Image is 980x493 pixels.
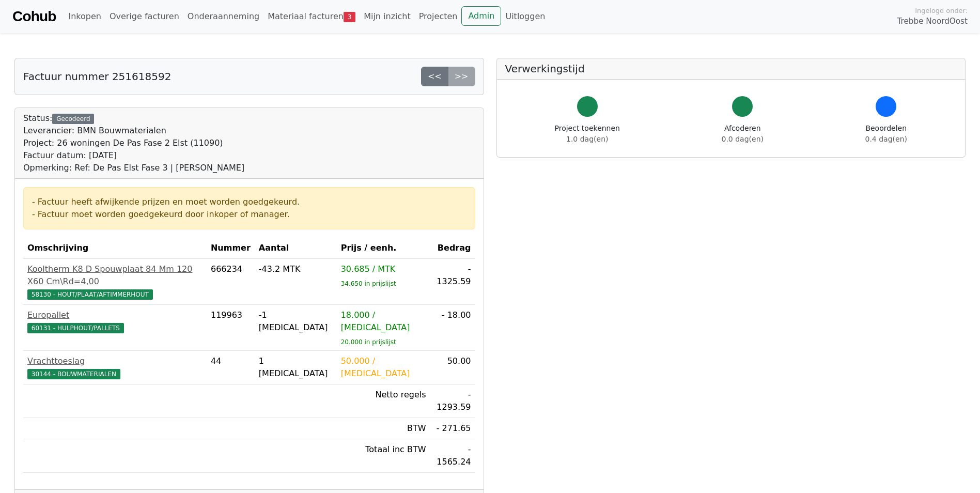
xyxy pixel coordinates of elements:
[255,238,337,259] th: Aantal
[23,162,244,174] div: Opmerking: Ref: De Pas Elst Fase 3 | [PERSON_NAME]
[337,439,430,473] td: Totaal inc BTW
[207,351,255,384] td: 44
[105,6,183,27] a: Overige facturen
[430,439,475,473] td: - 1565.24
[501,6,549,27] a: Uitloggen
[341,309,426,334] div: 18.000 / [MEDICAL_DATA]
[23,112,244,174] div: Status:
[27,263,203,288] div: Kooltherm K8 D Spouwplaat 84 Mm 120 X60 Cm\Rd=4,00
[505,63,957,75] h5: Verwerkingstijd
[64,6,105,27] a: Inkopen
[555,123,620,145] div: Project toekennen
[27,355,203,380] a: Vrachttoeslag30144 - BOUWMATERIALEN
[27,263,203,300] a: Kooltherm K8 D Spouwplaat 84 Mm 120 X60 Cm\Rd=4,0058130 - HOUT/PLAAT/AFTIMMERHOUT
[32,196,466,208] div: - Factuur heeft afwijkende prijzen en moet worden goedgekeurd.
[415,6,462,27] a: Projecten
[27,323,124,333] span: 60131 - HULPHOUT/PALLETS
[360,6,415,27] a: Mijn inzicht
[865,135,907,143] span: 0.4 dag(en)
[430,351,475,384] td: 50.00
[915,6,968,16] span: Ingelogd onder:
[341,355,426,380] div: 50.000 / [MEDICAL_DATA]
[23,149,244,162] div: Factuur datum: [DATE]
[207,259,255,305] td: 666234
[461,6,501,26] a: Admin
[430,238,475,259] th: Bedrag
[341,263,426,275] div: 30.685 / MTK
[337,418,430,439] td: BTW
[337,238,430,259] th: Prijs / eenh.
[865,123,907,145] div: Beoordelen
[263,6,360,27] a: Materiaal facturen3
[430,418,475,439] td: - 271.65
[27,289,153,300] span: 58130 - HOUT/PLAAT/AFTIMMERHOUT
[183,6,263,27] a: Onderaanneming
[12,4,56,29] a: Cohub
[23,70,171,83] h5: Factuur nummer 251618592
[722,135,764,143] span: 0.0 dag(en)
[344,12,355,22] span: 3
[259,355,333,380] div: 1 [MEDICAL_DATA]
[259,309,333,334] div: -1 [MEDICAL_DATA]
[27,355,203,367] div: Vrachttoeslag
[341,280,396,287] sub: 34.650 in prijslijst
[27,309,203,334] a: Europallet60131 - HULPHOUT/PALLETS
[23,238,207,259] th: Omschrijving
[430,384,475,418] td: - 1293.59
[341,338,396,346] sub: 20.000 in prijslijst
[207,238,255,259] th: Nummer
[52,114,94,124] div: Gecodeerd
[27,369,120,379] span: 30144 - BOUWMATERIALEN
[337,384,430,418] td: Netto regels
[23,125,244,137] div: Leverancier: BMN Bouwmaterialen
[421,67,448,86] a: <<
[259,263,333,275] div: -43.2 MTK
[566,135,608,143] span: 1.0 dag(en)
[430,259,475,305] td: - 1325.59
[27,309,203,321] div: Europallet
[23,137,244,149] div: Project: 26 woningen De Pas Fase 2 Elst (11090)
[897,16,968,27] span: Trebbe NoordOost
[207,305,255,351] td: 119963
[722,123,764,145] div: Afcoderen
[430,305,475,351] td: - 18.00
[32,208,466,221] div: - Factuur moet worden goedgekeurd door inkoper of manager.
